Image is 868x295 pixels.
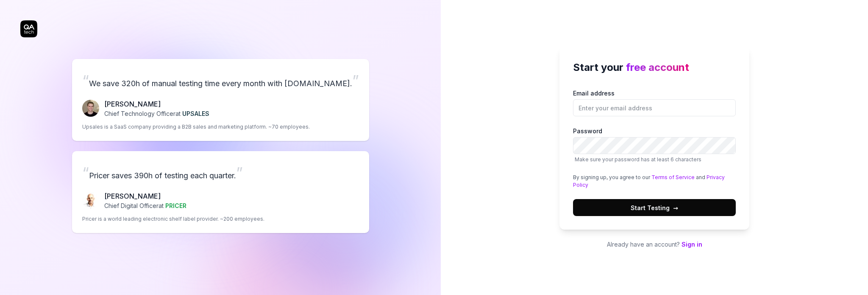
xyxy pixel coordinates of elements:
p: [PERSON_NAME] [104,99,209,109]
input: Email address [573,99,736,116]
p: Already have an account? [559,240,749,249]
span: ” [236,163,243,182]
label: Email address [573,89,736,116]
label: Password [573,126,736,163]
a: “We save 320h of manual testing time every month with [DOMAIN_NAME].”Fredrik Seidl[PERSON_NAME]Ch... [72,59,369,141]
span: Make sure your password has at least 6 characters [575,156,701,163]
span: → [673,203,678,212]
p: Pricer saves 390h of testing each quarter. [82,161,359,184]
span: ” [352,71,359,90]
span: “ [82,71,89,90]
button: Start Testing→ [573,199,736,216]
span: free account [626,61,689,73]
a: Terms of Service [651,174,695,180]
p: [PERSON_NAME] [104,191,186,201]
span: Start Testing [631,203,678,212]
img: Chris Chalkitis [82,192,99,209]
p: We save 320h of manual testing time every month with [DOMAIN_NAME]. [82,69,359,92]
p: Upsales is a SaaS company providing a B2B sales and marketing platform. ~70 employees. [82,123,310,131]
div: By signing up, you agree to our and [573,174,736,189]
a: “Pricer saves 390h of testing each quarter.”Chris Chalkitis[PERSON_NAME]Chief Digital Officerat P... [72,151,369,233]
a: Sign in [682,241,702,248]
p: Pricer is a world leading electronic shelf label provider. ~200 employees. [82,215,264,223]
p: Chief Digital Officer at [104,201,186,210]
span: UPSALES [182,110,209,117]
p: Chief Technology Officer at [104,109,209,118]
span: PRICER [165,202,186,209]
h2: Start your [573,60,736,75]
input: PasswordMake sure your password has at least 6 characters [573,137,736,154]
span: “ [82,163,89,182]
img: Fredrik Seidl [82,100,99,117]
